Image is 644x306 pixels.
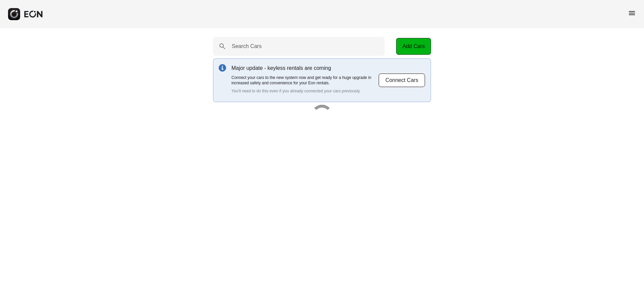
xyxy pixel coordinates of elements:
[378,73,425,87] button: Connect Cars
[628,9,636,17] span: menu
[231,88,378,94] p: You'll need to do this even if you already connected your cars previously.
[231,75,378,86] p: Connect your cars to the new system now and get ready for a huge upgrade in increased safety and ...
[232,42,262,50] label: Search Cars
[219,64,226,72] img: info
[231,64,378,72] p: Major update - keyless rentals are coming
[396,38,431,55] button: Add Cars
